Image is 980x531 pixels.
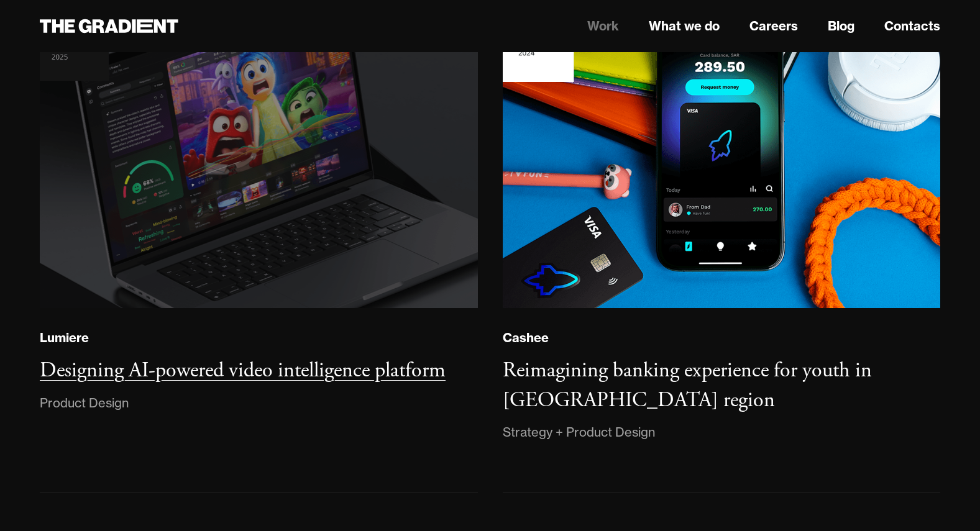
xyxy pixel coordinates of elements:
div: Cashee [503,330,549,346]
div: Strategy + Product Design [503,422,655,442]
div: Product Design [40,393,129,413]
a: Contacts [884,17,940,35]
h3: Designing AI-powered video intelligence platform [40,357,446,384]
a: Careers [749,17,798,35]
h3: Reimagining banking experience for youth in [GEOGRAPHIC_DATA] region [503,357,872,414]
a: Blog [828,17,854,35]
a: Work [587,17,619,35]
div: Lumiere [40,330,89,346]
a: What we do [649,17,720,35]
